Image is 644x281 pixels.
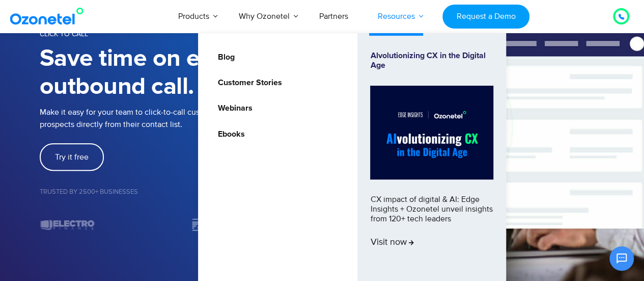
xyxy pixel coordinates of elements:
[40,216,95,234] img: electro
[609,246,634,271] button: Open chat
[191,216,246,234] img: zoomrx
[40,216,95,234] div: 7 / 7
[211,102,254,115] a: Webinars
[40,30,88,38] span: CLICK TO CALL
[191,216,246,234] div: 2 / 7
[115,218,171,231] div: 1 / 7
[370,51,493,270] a: Alvolutionizing CX in the Digital AgeCX impact of digital & AI: Edge Insights + Ozonetel unveil i...
[442,5,529,29] a: Request a Demo
[211,76,283,89] a: Customer Stories
[40,45,322,101] h1: Save time on every outbound call.
[40,189,322,195] h5: Trusted by 2500+ Businesses
[55,153,89,161] span: Try it free
[370,237,413,248] span: Visit now
[40,106,322,131] p: Make it easy for your team to click-to-call customers or prospects directly from their contact list.
[40,143,104,171] a: Try it free
[40,216,322,234] div: Image Carousel
[370,86,493,180] img: Alvolutionizing.jpg
[211,51,236,64] a: Blog
[211,128,246,141] a: Ebooks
